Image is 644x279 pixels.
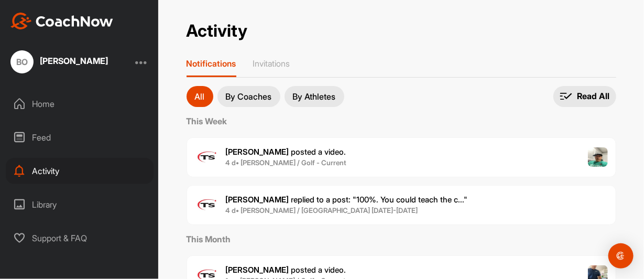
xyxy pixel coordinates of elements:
h2: Activity [187,21,248,41]
img: user avatar [195,194,218,217]
img: post image [588,147,608,167]
span: replied to a post : "100%. You could teach the c..." [226,195,468,205]
div: [PERSON_NAME] [40,57,108,65]
span: posted a video . [226,265,346,275]
div: Feed [6,124,154,151]
button: All [187,86,213,107]
b: [PERSON_NAME] [226,195,289,205]
label: This Month [187,233,616,245]
p: Notifications [187,58,236,69]
p: All [195,92,205,101]
b: [PERSON_NAME] [226,147,289,157]
div: Home [6,91,154,117]
div: Support & FAQ [6,225,154,251]
p: Invitations [253,58,290,69]
b: [PERSON_NAME] [226,265,289,275]
p: By Athletes [293,92,336,101]
div: Activity [6,158,154,184]
b: 4 d • [PERSON_NAME] / Golf - Current [226,158,347,167]
button: By Coaches [217,86,280,107]
label: This Week [187,115,616,127]
button: By Athletes [285,86,344,107]
p: Read All [577,91,610,102]
span: posted a video . [226,147,346,157]
div: Library [6,191,154,218]
div: BO [10,50,34,73]
b: 4 d • [PERSON_NAME] / [GEOGRAPHIC_DATA] [DATE]-[DATE] [226,206,418,214]
p: By Coaches [226,92,272,101]
img: user avatar [195,146,218,169]
img: CoachNow [10,13,113,29]
div: Open Intercom Messenger [608,243,634,269]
